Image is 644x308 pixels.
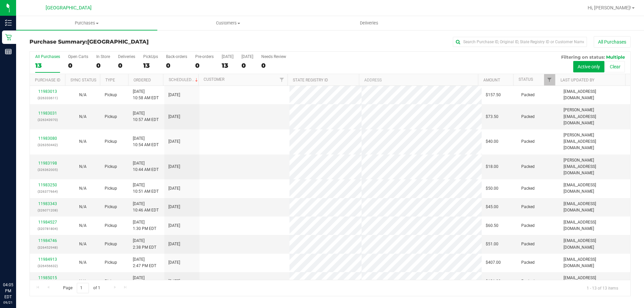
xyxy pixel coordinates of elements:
span: [DATE] 10:57 AM EDT [133,110,159,123]
span: [DATE] 10:58 AM EDT [133,88,159,101]
span: Not Applicable [79,204,87,209]
span: Multiple [606,54,625,60]
span: Packed [521,204,535,210]
span: Packed [521,241,535,247]
span: Pickup [105,185,117,192]
a: 11983031 [38,111,57,116]
input: Search Purchase ID, Original ID, State Registry ID or Customer Name... [453,37,587,47]
span: Pickup [105,223,117,229]
a: 11983343 [38,201,57,206]
span: [DATE] [168,164,180,170]
span: $407.00 [486,259,501,266]
span: $60.50 [486,223,498,229]
span: $157.50 [486,92,501,98]
span: Pickup [105,204,117,210]
span: Packed [521,223,535,229]
span: $131.00 [486,278,501,285]
span: Hi, [PERSON_NAME]! [588,5,631,10]
span: $50.00 [486,185,498,192]
p: 04:05 PM EDT [3,282,13,300]
a: 11983250 [38,183,57,187]
div: Pre-orders [195,54,214,59]
span: Packed [521,138,535,145]
button: N/A [79,92,87,98]
span: Pickup [105,241,117,247]
span: Pickup [105,138,117,145]
button: N/A [79,278,87,285]
span: Not Applicable [79,186,87,191]
span: $45.00 [486,204,498,210]
h3: Purchase Summary: [30,39,230,45]
p: 09/21 [3,300,13,305]
a: Status [519,77,533,82]
div: PickUps [143,54,158,59]
p: (326350442) [34,142,61,148]
span: [DATE] 10:46 AM EDT [133,201,159,213]
span: [EMAIL_ADDRESS][DOMAIN_NAME] [563,182,626,195]
span: Not Applicable [79,164,87,169]
div: All Purchases [35,54,60,59]
a: Filter [276,74,287,85]
span: [DATE] [168,92,180,98]
a: State Registry ID [293,78,328,82]
inline-svg: Retail [5,34,12,41]
button: N/A [79,241,87,247]
span: Pickup [105,259,117,266]
button: N/A [79,204,87,210]
span: Not Applicable [79,139,87,144]
button: N/A [79,185,87,192]
span: [DATE] 2:38 PM EDT [133,238,156,250]
span: Pickup [105,164,117,170]
span: Not Applicable [79,260,87,265]
p: (326071208) [34,207,61,213]
span: [DATE] [168,114,180,120]
span: $18.00 [486,164,498,170]
a: Customers [157,16,299,30]
a: 11983198 [38,161,57,166]
inline-svg: Reports [5,48,12,55]
span: Packed [521,185,535,192]
a: Customer [204,77,224,82]
inline-svg: Inventory [5,19,12,26]
span: [DATE] [168,185,180,192]
a: Sync Status [70,78,96,82]
span: [GEOGRAPHIC_DATA] [87,39,149,45]
a: Last Updated By [560,78,594,82]
div: Needs Review [261,54,286,59]
span: Deliveries [351,20,387,26]
span: Packed [521,92,535,98]
div: 0 [96,62,110,69]
a: Filter [544,74,555,85]
span: Pickup [105,114,117,120]
span: [DATE] 10:51 AM EDT [133,182,159,195]
div: Open Carts [68,54,88,59]
span: $40.00 [486,138,498,145]
span: Not Applicable [79,279,87,284]
span: Purchases [16,20,157,26]
span: Not Applicable [79,93,87,97]
span: Not Applicable [79,242,87,246]
span: [EMAIL_ADDRESS][DOMAIN_NAME] [563,201,626,213]
p: (326456632) [34,263,61,269]
div: 0 [68,62,88,69]
th: Address [359,74,478,86]
span: [GEOGRAPHIC_DATA] [46,5,92,11]
span: 1 - 13 of 13 items [581,283,624,293]
span: [DATE] [168,138,180,145]
span: Pickup [105,278,117,285]
p: (326377664) [34,188,61,195]
span: [DATE] 10:54 AM EDT [133,135,159,148]
button: N/A [79,259,87,266]
div: Deliveries [118,54,135,59]
div: Back-orders [166,54,187,59]
a: 11983080 [38,136,57,141]
button: N/A [79,138,87,145]
button: N/A [79,164,87,170]
span: [PERSON_NAME][EMAIL_ADDRESS][DOMAIN_NAME] [563,132,626,151]
span: [DATE] 1:30 PM EDT [133,219,156,232]
span: [EMAIL_ADDRESS][DOMAIN_NAME] [563,275,626,288]
span: Packed [521,259,535,266]
span: Packed [521,114,535,120]
span: [DATE] 2:57 PM EDT [133,275,156,288]
a: 11984527 [38,220,57,225]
